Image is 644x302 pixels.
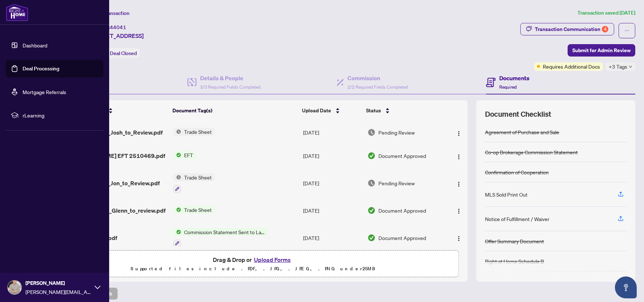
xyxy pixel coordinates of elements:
[347,84,408,90] span: 2/2 Required Fields Completed
[629,65,632,69] span: down
[485,109,551,119] span: Document Checklist
[25,279,91,287] span: [PERSON_NAME]
[8,280,21,294] img: Profile Icon
[66,100,170,121] th: (14) File Name
[213,255,293,264] span: Drag & Drop or
[300,121,365,144] td: [DATE]
[23,42,47,49] a: Dashboard
[173,206,181,214] img: Status Icon
[91,10,130,16] span: View Transaction
[378,206,426,214] span: Document Approved
[69,206,166,215] span: 2510469_-_TS_Glenn_to_review.pdf
[609,62,627,71] span: +3 Tags
[485,128,559,136] div: Agreement of Purchase and Sale
[110,24,126,31] span: 44041
[300,167,365,199] td: [DATE]
[485,168,549,176] div: Confirmation of Cooperation
[110,50,137,57] span: Deal Closed
[485,237,544,245] div: Offer Summary Document
[485,215,549,223] div: Notice of Fulfillment / Waiver
[485,257,544,265] div: Right at Home Schedule B
[69,179,160,187] span: 251_Laclie_TS_Jon_to_Review.pdf
[173,173,215,193] button: Status IconTrade Sheet
[69,151,165,160] span: [PERSON_NAME] EFT 2510469.pdf
[378,234,426,242] span: Document Approved
[173,128,215,136] button: Status IconTrade Sheet
[453,150,465,162] button: Logo
[6,4,28,21] img: logo
[485,190,528,198] div: MLS Sold Print Out
[181,128,215,136] span: Trade Sheet
[347,74,408,82] h4: Commission
[299,100,363,121] th: Upload Date
[499,74,529,82] h4: Documents
[170,100,299,121] th: Document Tag(s)
[302,107,331,115] span: Upload Date
[568,44,635,57] button: Submit for Admin Review
[23,89,66,95] a: Mortgage Referrals
[181,151,196,159] span: EFT
[456,181,462,187] img: Logo
[615,276,637,298] button: Open asap
[173,228,267,248] button: Status IconCommission Statement Sent to Lawyer
[367,128,375,136] img: Document Status
[181,173,215,181] span: Trade Sheet
[200,74,261,82] h4: Details & People
[378,179,415,187] span: Pending Review
[252,255,293,264] button: Upload Forms
[456,131,462,136] img: Logo
[173,228,181,236] img: Status Icon
[378,152,426,160] span: Document Approved
[453,127,465,138] button: Logo
[535,23,608,35] div: Transaction Communication
[456,208,462,214] img: Logo
[543,62,600,70] span: Requires Additional Docs
[173,128,181,136] img: Status Icon
[453,232,465,244] button: Logo
[453,177,465,189] button: Logo
[456,236,462,241] img: Logo
[173,151,181,159] img: Status Icon
[367,179,375,187] img: Document Status
[367,234,375,242] img: Document Status
[47,251,458,278] span: Drag & Drop orUpload FormsSupported files include .PDF, .JPG, .JPEG, .PNG under25MB
[577,9,635,17] article: Transaction saved [DATE]
[25,288,91,296] span: [PERSON_NAME][EMAIL_ADDRESS][DOMAIN_NAME]
[69,128,163,137] span: 251_Laclie_TS_Josh_to_Review.pdf
[300,199,365,222] td: [DATE]
[200,84,261,90] span: 3/3 Required Fields Completed
[485,148,578,156] div: Co-op Brokerage Commission Statement
[499,84,517,90] span: Required
[51,264,454,273] p: Supported files include .PDF, .JPG, .JPEG, .PNG under 25 MB
[181,206,215,214] span: Trade Sheet
[173,206,215,214] button: Status IconTrade Sheet
[90,48,140,58] div: Status:
[300,222,365,253] td: [DATE]
[602,26,608,32] div: 4
[173,151,196,159] button: Status IconEFT
[624,28,629,33] span: ellipsis
[363,100,443,121] th: Status
[572,44,631,56] span: Submit for Admin Review
[366,107,381,115] span: Status
[378,128,415,136] span: Pending Review
[181,228,267,236] span: Commission Statement Sent to Lawyer
[520,23,614,35] button: Transaction Communication4
[367,152,375,160] img: Document Status
[367,206,375,214] img: Document Status
[173,173,181,181] img: Status Icon
[23,65,59,72] a: Deal Processing
[90,31,144,40] span: [STREET_ADDRESS]
[300,144,365,167] td: [DATE]
[456,154,462,160] img: Logo
[453,205,465,216] button: Logo
[23,111,98,119] span: rLearning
